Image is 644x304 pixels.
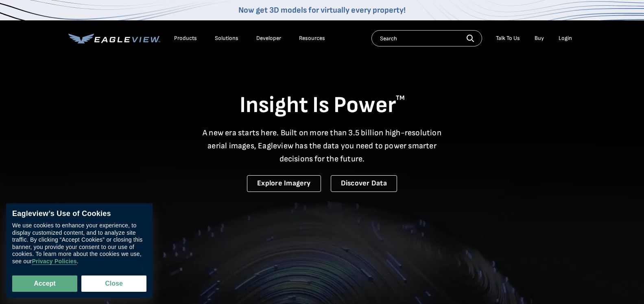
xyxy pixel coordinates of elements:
h1: Insight Is Power [68,91,576,120]
a: Now get 3D models for virtually every property! [238,5,406,15]
div: Eagleview’s Use of Cookies [12,209,146,218]
a: Explore Imagery [247,175,321,192]
p: A new era starts here. Built on more than 3.5 billion high-resolution aerial images, Eagleview ha... [198,126,447,165]
div: Resources [299,35,325,42]
div: Talk To Us [496,35,520,42]
div: Solutions [215,35,238,42]
a: Buy [535,35,544,42]
div: Products [174,35,197,42]
div: We use cookies to enhance your experience, to display customized content, and to analyze site tra... [12,222,146,265]
button: Accept [12,275,77,292]
a: Privacy Policies [32,258,76,265]
a: Discover Data [331,175,397,192]
a: Developer [256,35,281,42]
input: Search [371,30,482,46]
div: Login [559,35,572,42]
sup: TM [396,94,405,102]
button: Close [81,275,146,292]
